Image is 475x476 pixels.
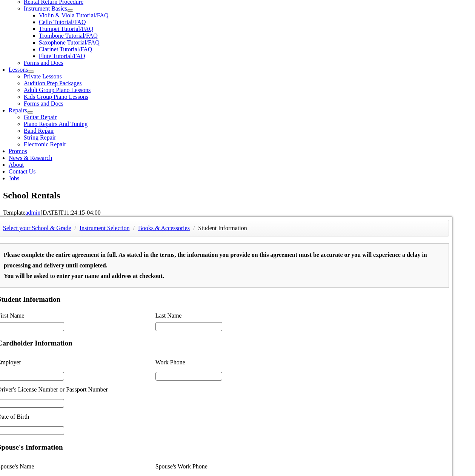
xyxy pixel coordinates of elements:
[88,4,115,10] span: Attachments
[9,161,24,168] a: About
[24,127,54,134] a: Band Repair
[39,39,100,46] a: Saxophone Tutorial/FAQ
[3,11,447,72] a: Page 1
[25,209,40,216] a: admin
[24,80,82,86] a: Audition Prep Packages
[131,225,137,231] span: /
[39,19,86,25] a: Cello Tutorial/FAQ
[155,458,314,475] li: Spouse's Work Phone
[3,209,25,216] span: Template
[39,32,98,39] a: Trombone Tutorial/FAQ
[28,71,34,73] button: Open submenu of Lessons
[3,72,447,134] a: Page 2
[72,225,78,231] span: /
[6,4,32,10] span: Thumbnails
[9,148,27,154] a: Promos
[9,155,52,161] a: News & Research
[3,3,35,11] button: Thumbnails
[3,225,71,231] a: Select your School & Grade
[9,107,27,114] a: Repairs
[138,225,190,231] a: Books & Accessories
[24,141,66,147] a: Electronic Repair
[191,225,197,231] span: /
[39,46,92,52] a: Clarinet Tutorial/FAQ
[67,9,73,12] button: Open submenu of Instrument Basics
[9,175,19,181] a: Jobs
[39,26,93,32] a: Trumpet Tutorial/FAQ
[24,121,88,127] a: Piano Repairs And Tuning
[24,5,67,12] a: Instrument Basics
[39,53,85,59] a: Flute Tutorial/FAQ
[27,111,33,114] button: Open submenu of Repairs
[24,114,57,120] a: Guitar Repair
[80,225,130,231] a: Instrument Selection
[24,73,62,80] a: Private Lessons
[9,66,28,73] a: Lessons
[85,3,118,11] button: Attachments
[24,87,91,93] a: Adult Group Piano Lessons
[155,310,314,321] li: Last Name
[24,94,88,100] a: Kids Group Piano Lessons
[24,134,56,141] a: String Repair
[39,12,109,18] a: Violin & Viola Tutorial/FAQ
[198,223,247,233] li: Student Information
[155,354,314,371] li: Work Phone
[40,4,80,10] span: Document Outline
[24,100,63,107] a: Forms and Docs
[9,168,36,175] a: Contact Us
[40,209,100,216] span: [DATE]T11:24:15-04:00
[37,3,83,11] button: Document Outline
[24,60,63,66] a: Forms and Docs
